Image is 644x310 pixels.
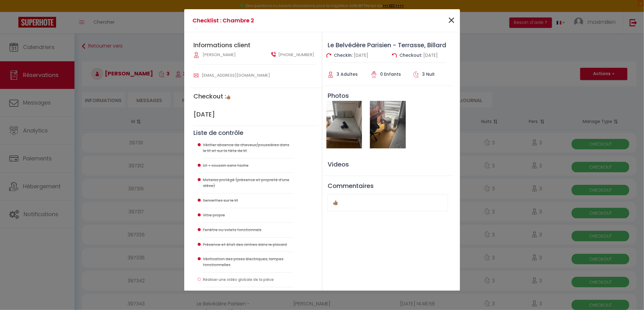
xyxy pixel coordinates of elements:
[203,273,293,287] li: Réaliser une vidéo globale de la pièce
[193,129,318,136] h3: Liste de contrôle
[334,52,353,58] span: Checkin:
[448,14,455,27] button: Close
[203,223,293,238] li: Fenêtre ou volets fonctionnels
[226,94,231,100] span: 👍🏽
[193,16,360,25] h4: Checklist : Chambre 2
[380,71,401,77] span: 0 Enfants
[326,53,331,58] img: check in
[203,52,236,58] span: [PERSON_NAME]
[328,182,448,189] h3: Commentaires
[194,73,199,78] img: user
[328,194,448,211] div: 👍🏽
[271,52,276,57] img: user
[278,52,314,58] span: [PHONE_NUMBER]
[322,41,454,49] h3: Le Belvédère Parisien - Terrasse, Billard
[203,159,293,173] li: Lit + coussin sans tache
[392,53,397,58] img: check out
[203,208,293,223] li: Vitre propre
[322,92,454,99] h3: Photos
[322,161,454,168] h3: Videos
[422,71,435,77] span: 3 Nuit
[203,238,293,252] li: Présence et état des cintres dans le placard
[448,11,455,30] span: ×
[193,111,318,118] h2: [DATE]
[337,71,358,77] span: 3 Adultes
[203,173,293,193] li: Matelas protégé (présence et propreté d’une alèse)
[203,193,293,208] li: Serviettes sur le lit
[424,52,438,58] span: [DATE]
[203,252,293,273] li: Vérification des prises électriques, lampes fonctionnelles
[400,52,422,58] span: Checkout:
[202,72,270,78] span: [EMAIL_ADDRESS][DOMAIN_NAME]
[203,138,293,159] li: Vérifier absence de cheveux/poussières dans le lit et sur la tête de lit
[354,52,368,58] span: [DATE]
[193,41,318,49] h2: Informations client
[193,93,318,100] h4: Checkout :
